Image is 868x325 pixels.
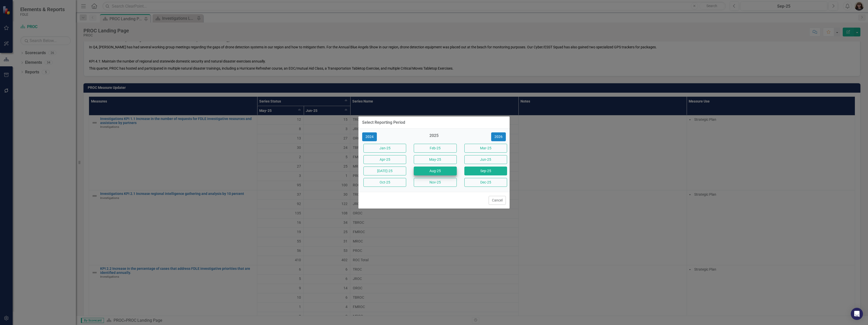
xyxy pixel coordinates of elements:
div: Select Reporting Period [362,120,405,125]
button: May-25 [414,155,457,164]
button: Cancel [489,196,506,205]
div: Open Intercom Messenger [851,308,863,320]
button: 2024 [362,132,377,141]
button: Sep-25 [464,167,507,175]
button: [DATE]-25 [363,167,406,175]
button: Feb-25 [414,144,457,153]
button: Mar-25 [464,144,507,153]
button: Oct-25 [363,178,406,187]
button: Dec-25 [464,178,507,187]
button: 2026 [491,132,506,141]
button: Aug-25 [414,167,457,175]
button: Jun-25 [464,155,507,164]
div: 2025 [413,133,455,141]
button: Jan-25 [363,144,406,153]
button: Apr-25 [363,155,406,164]
button: Nov-25 [414,178,457,187]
